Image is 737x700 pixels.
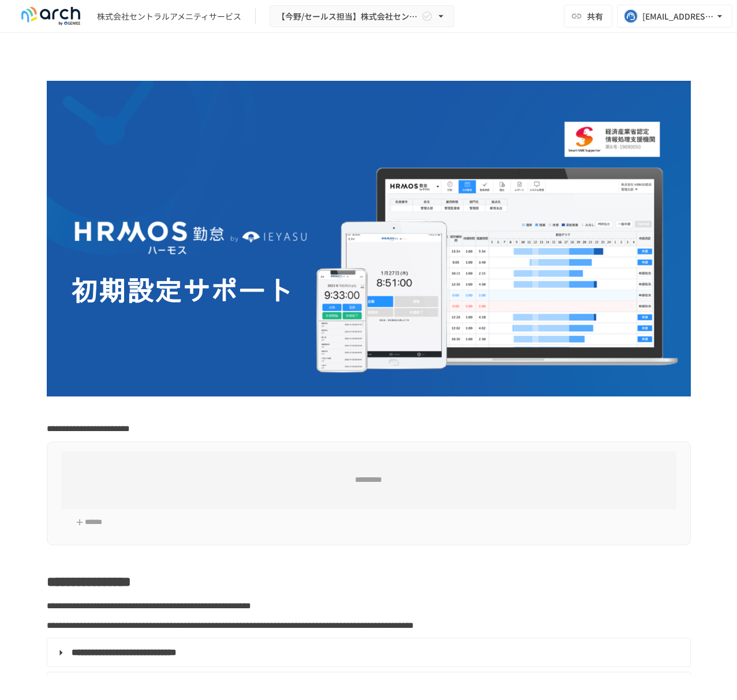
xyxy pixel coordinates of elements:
button: 【今野/セールス担当】株式会社セントラルアメニティサービス様_初期設定サポート [270,5,454,28]
button: [EMAIL_ADDRESS][DOMAIN_NAME] [617,5,732,28]
span: 共有 [587,10,603,23]
span: 【今野/セールス担当】株式会社セントラルアメニティサービス様_初期設定サポート [277,9,419,24]
div: [EMAIL_ADDRESS][DOMAIN_NAME] [642,9,714,24]
img: logo-default@2x-9cf2c760.svg [14,7,88,25]
button: 共有 [564,5,612,28]
div: 株式会社セントラルアメニティサービス [97,10,241,23]
img: GdztLVQAPnGLORo409ZpmnRQckwtTrMz8aHIKJZF2AQ [47,81,691,396]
